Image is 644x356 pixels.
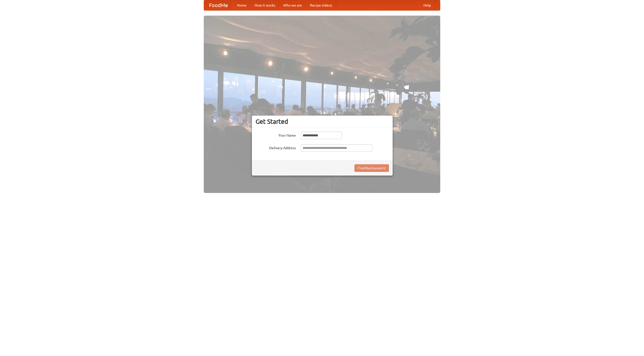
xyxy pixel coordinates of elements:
a: FoodMe [204,0,233,10]
label: Delivery Address [256,144,296,150]
a: Who we are [279,0,306,10]
a: How it works [251,0,279,10]
h3: Get Started [256,118,389,125]
label: Your Name [256,132,296,138]
a: Recipe videos [306,0,336,10]
a: Home [233,0,251,10]
a: Help [419,0,435,10]
button: Find Restaurants! [354,164,389,172]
